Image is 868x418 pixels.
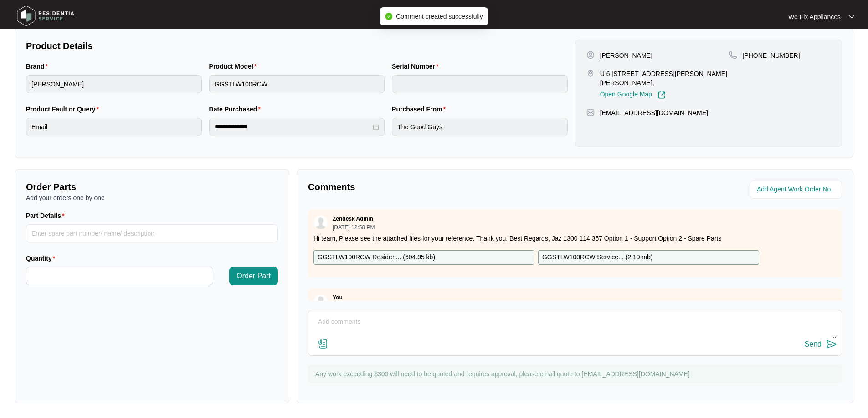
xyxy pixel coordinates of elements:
[805,340,822,348] div: Send
[209,62,261,71] label: Product Model
[333,225,375,230] p: [DATE] 12:58 PM
[805,338,837,351] button: Send
[542,252,653,262] p: GGSTLW100RCW Service... ( 2.19 mb )
[333,294,343,301] p: You
[26,193,278,202] p: Add your orders one by one
[392,105,449,114] label: Purchased From
[333,215,373,222] p: Zendesk Admin
[26,267,213,285] input: Quantity
[743,51,800,60] p: [PHONE_NUMBER]
[236,271,271,282] span: Order Part
[209,75,385,93] input: Product Model
[314,216,328,229] img: user.svg
[385,13,392,20] span: check-circle
[26,224,278,242] input: Part Details
[392,75,568,93] input: Serial Number
[826,339,837,350] img: send-icon.svg
[600,108,708,117] p: [EMAIL_ADDRESS][DOMAIN_NAME]
[26,62,51,71] label: Brand
[209,105,264,114] label: Date Purchased
[314,294,328,308] img: user.svg
[586,69,595,77] img: map-pin
[26,75,202,93] input: Brand
[757,184,837,195] input: Add Agent Work Order No.
[729,51,737,59] img: map-pin
[215,122,371,131] input: Date Purchased
[308,181,569,193] p: Comments
[318,338,329,349] img: file-attachment-doc.svg
[315,369,837,378] p: Any work exceeding $300 will need to be quoted and requires approval, please email quote to [EMAI...
[26,118,202,136] input: Product Fault or Query
[600,51,652,60] p: [PERSON_NAME]
[229,267,278,285] button: Order Part
[788,12,841,21] p: We Fix Appliances
[849,15,854,19] img: dropdown arrow
[586,51,595,59] img: user-pin
[26,181,278,193] p: Order Parts
[586,108,595,116] img: map-pin
[657,91,666,99] img: Link-External
[14,2,77,30] img: residentia service logo
[318,252,435,262] p: GGSTLW100RCW Residen... ( 604.95 kb )
[26,105,103,114] label: Product Fault or Query
[600,91,666,99] a: Open Google Map
[26,211,68,220] label: Part Details
[396,13,483,20] span: Comment created successfully
[26,40,568,52] p: Product Details
[26,254,59,263] label: Quantity
[313,234,837,243] p: Hi team, Please see the attached files for your reference. Thank you. Best Regards, Jaz 1300 114 ...
[600,69,729,87] p: U 6 [STREET_ADDRESS][PERSON_NAME][PERSON_NAME],
[392,62,442,71] label: Serial Number
[392,118,568,136] input: Purchased From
